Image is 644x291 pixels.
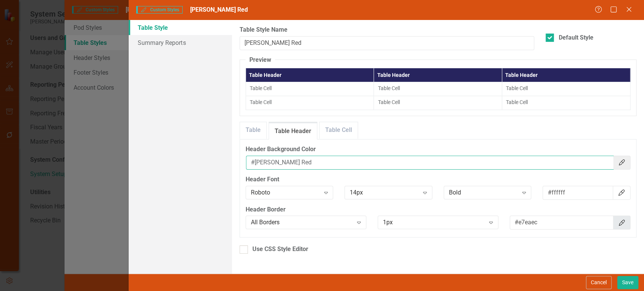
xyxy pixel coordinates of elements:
div: All Borders [251,218,353,227]
span: Custom Styles [136,6,182,14]
label: Header Font [246,175,630,184]
th: Table Header [246,68,374,82]
a: Table Cell [320,122,358,138]
label: Header Background Color [246,145,630,154]
div: Roboto [251,188,320,197]
th: Table Header [374,68,502,82]
div: 1px [383,218,485,227]
th: Table Header [502,68,630,82]
td: Table Cell [502,82,630,96]
legend: Preview [246,56,275,64]
td: Table Cell [246,96,374,110]
div: Default Style [558,34,593,42]
input: Table Style Name [240,36,535,50]
td: Table Cell [502,96,630,110]
button: Cancel [586,276,612,289]
a: Table Header [269,123,317,139]
div: Bold [449,188,518,197]
button: Save [617,276,638,289]
td: Table Cell [374,82,502,96]
a: Table Style [129,20,232,35]
a: Summary Reports [129,35,232,50]
div: Use CSS Style Editor [252,245,308,254]
span: [PERSON_NAME] Red [190,6,248,13]
td: Table Cell [374,96,502,110]
td: Table Cell [246,82,374,96]
label: Header Border [246,205,630,214]
a: Table [240,122,266,138]
div: 14px [350,188,419,197]
label: Table Style Name [240,26,535,34]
